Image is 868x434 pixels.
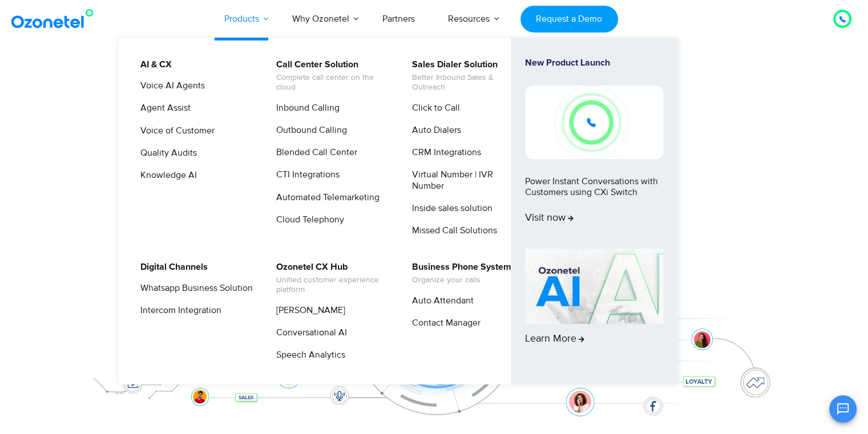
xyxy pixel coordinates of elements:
a: Speech Analytics [269,348,347,362]
a: Automated Telemarketing [269,190,381,205]
a: Auto Dialers [405,123,463,137]
a: Call Center SolutionComplete call center on the cloud [269,58,390,94]
a: Business Phone SystemOrganize your calls [405,260,513,287]
a: Conversational AI [269,326,349,340]
a: Voice of Customer [133,124,216,138]
a: Outbound Calling [269,123,349,137]
a: Blended Call Center [269,145,359,160]
div: Customer Experiences [78,102,791,157]
button: Open chat [829,395,857,423]
img: New-Project-17.png [525,86,663,159]
a: Contact Manager [405,316,482,330]
span: Better Inbound Sales & Outreach [412,73,524,92]
a: CTI Integrations [269,168,341,182]
span: Complete call center on the cloud [276,73,389,92]
a: Auto Attendant [405,294,475,308]
div: Turn every conversation into a growth engine for your enterprise. [78,157,791,170]
a: Intercom Integration [133,303,223,318]
a: Inside sales solution [405,201,494,216]
a: Voice AI Agents [133,79,207,93]
a: Ozonetel CX HubUnified customer experience platform [269,260,390,297]
img: AI [525,249,663,324]
a: Cloud Telephony [269,213,346,227]
div: Orchestrate Intelligent [78,72,791,109]
a: Missed Call Solutions [405,224,499,238]
a: Knowledge AI [133,168,199,182]
a: Inbound Calling [269,101,341,115]
span: Learn More [525,333,584,346]
a: Digital Channels [133,260,209,274]
a: AI & CX [133,58,173,72]
span: Unified customer experience platform [276,275,389,295]
a: Whatsapp Business Solution [133,281,255,295]
a: Request a Demo [520,6,618,33]
a: Click to Call [405,101,462,115]
a: New Product LaunchPower Instant Conversations with Customers using CXi SwitchVisit now [525,58,663,244]
a: Quality Audits [133,146,199,160]
a: CRM Integrations [405,145,483,160]
a: Agent Assist [133,101,192,115]
a: Virtual Number | IVR Number [405,168,526,193]
a: Learn More [525,249,663,365]
a: [PERSON_NAME] [269,303,347,318]
a: Sales Dialer SolutionBetter Inbound Sales & Outreach [405,58,526,94]
span: Organize your calls [412,275,511,285]
span: Visit now [525,212,574,225]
